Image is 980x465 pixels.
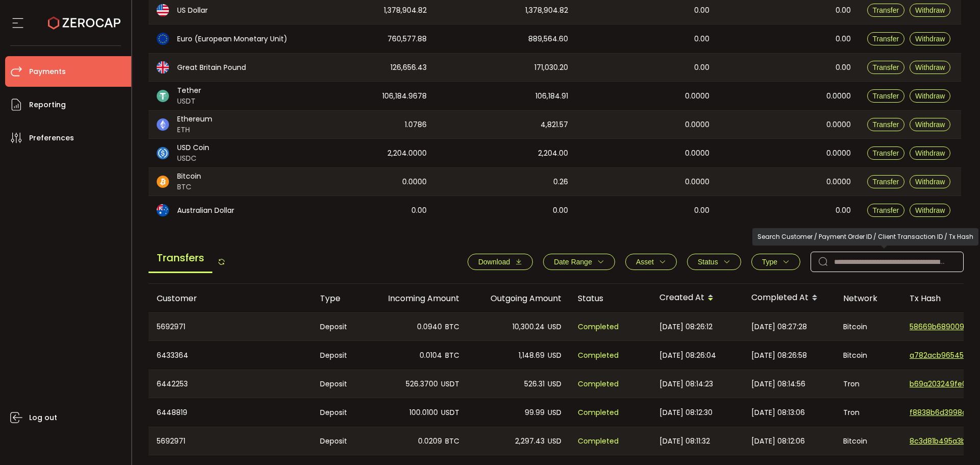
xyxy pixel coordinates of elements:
span: USD [548,321,561,333]
span: 0.00 [411,205,427,216]
div: Created At [651,289,743,307]
span: BTC [445,350,459,361]
span: [DATE] 08:14:23 [659,378,713,390]
span: Withdraw [915,149,945,157]
img: btc_portfolio.svg [157,176,169,188]
span: 106,184.9678 [382,90,427,102]
button: Withdraw [910,118,950,131]
div: Bitcoin [835,341,901,370]
button: Download [468,254,533,270]
span: Reporting [29,97,66,112]
span: Tether [177,85,201,96]
span: 2,204.00 [538,148,568,159]
span: USD [548,350,561,361]
div: Search Customer / Payment Order ID / Client Transaction ID / Tx Hash [752,228,978,246]
button: Withdraw [910,4,950,17]
span: 0.00 [694,205,709,216]
span: Transfer [873,120,899,129]
div: 6448819 [149,398,312,427]
span: [DATE] 08:27:28 [751,321,807,333]
span: Transfer [873,206,899,214]
span: Transfer [873,35,899,43]
button: Withdraw [910,146,950,160]
span: [DATE] 08:26:58 [751,350,807,361]
span: Withdraw [915,206,945,214]
span: Date Range [554,258,592,266]
span: Log out [29,410,57,425]
button: Transfer [867,204,905,217]
span: 171,030.20 [534,62,568,74]
span: Download [478,258,510,266]
img: gbp_portfolio.svg [157,61,169,74]
button: Asset [625,254,677,270]
span: BTC [177,182,201,192]
span: 0.00 [694,62,709,74]
span: BTC [445,321,459,333]
span: [DATE] 08:26:12 [659,321,713,333]
span: Withdraw [915,92,945,100]
span: 0.0000 [826,176,851,188]
span: 0.00 [836,62,851,74]
img: usd_portfolio.svg [157,4,169,16]
span: 889,564.60 [528,33,568,45]
button: Withdraw [910,89,950,103]
button: Transfer [867,32,905,45]
span: ETH [177,125,212,135]
span: Completed [578,407,619,419]
span: USDT [177,96,201,107]
span: 0.00 [694,5,709,16]
span: Bitcoin [177,171,201,182]
button: Withdraw [910,204,950,217]
span: Completed [578,435,619,447]
span: 100.0100 [409,407,438,419]
span: 2,297.43 [515,435,545,447]
span: Status [698,258,718,266]
div: Bitcoin [835,427,901,455]
iframe: Chat Widget [861,355,980,465]
span: Great Britain Pound [177,62,246,73]
span: 0.0104 [420,350,442,361]
span: 99.99 [525,407,545,419]
span: 0.00 [694,33,709,45]
div: Network [835,292,901,304]
div: Tron [835,398,901,427]
span: Type [762,258,777,266]
div: Outgoing Amount [468,292,570,304]
span: 0.0000 [685,148,709,159]
span: Completed [578,350,619,361]
button: Withdraw [910,32,950,45]
span: 0.00 [836,205,851,216]
div: Deposit [312,398,365,427]
span: Ethereum [177,114,212,125]
span: 10,300.24 [512,321,545,333]
span: USD Coin [177,142,209,153]
div: Customer [149,292,312,304]
span: Transfer [873,178,899,186]
span: Asset [636,258,654,266]
span: 0.00 [836,33,851,45]
span: [DATE] 08:13:06 [751,407,805,419]
span: 0.0000 [685,176,709,188]
span: 0.26 [553,176,568,188]
div: 6433364 [149,341,312,370]
span: 0.0209 [418,435,442,447]
span: Completed [578,378,619,390]
span: 0.0000 [685,119,709,131]
span: USDC [177,153,209,164]
div: Type [312,292,365,304]
span: Withdraw [915,35,945,43]
span: 526.3700 [406,378,438,390]
span: USD [548,435,561,447]
button: Status [687,254,741,270]
span: USDT [441,407,459,419]
img: aud_portfolio.svg [157,204,169,216]
div: 6442253 [149,370,312,398]
button: Type [751,254,800,270]
span: Transfer [873,6,899,14]
span: 0.0000 [826,90,851,102]
div: 5692971 [149,427,312,455]
span: 0.0000 [826,119,851,131]
span: Withdraw [915,120,945,129]
img: eur_portfolio.svg [157,33,169,45]
button: Withdraw [910,61,950,74]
